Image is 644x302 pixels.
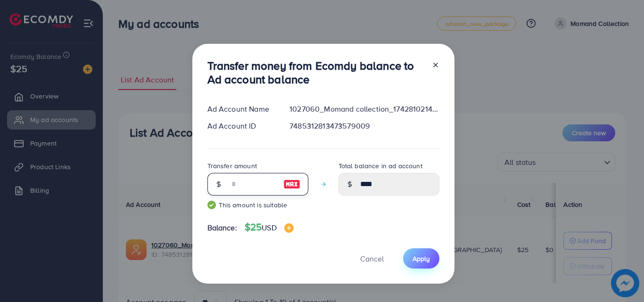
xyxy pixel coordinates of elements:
button: Cancel [348,248,396,269]
div: 7485312813473579009 [282,121,446,131]
div: Ad Account Name [200,104,282,114]
img: image [283,179,300,190]
div: 1027060_Momand collection_1742810214189 [282,104,446,114]
img: guide [207,201,216,209]
small: This amount is suitable [207,200,308,210]
h3: Transfer money from Ecomdy balance to Ad account balance [207,59,424,86]
span: Cancel [360,253,384,264]
button: Apply [403,248,439,269]
span: Apply [413,254,430,263]
span: Balance: [207,222,237,233]
label: Total balance in ad account [339,161,422,171]
span: USD [262,222,276,233]
h4: $25 [245,221,294,233]
label: Transfer amount [207,161,257,171]
div: Ad Account ID [200,121,282,131]
img: image [284,223,294,233]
